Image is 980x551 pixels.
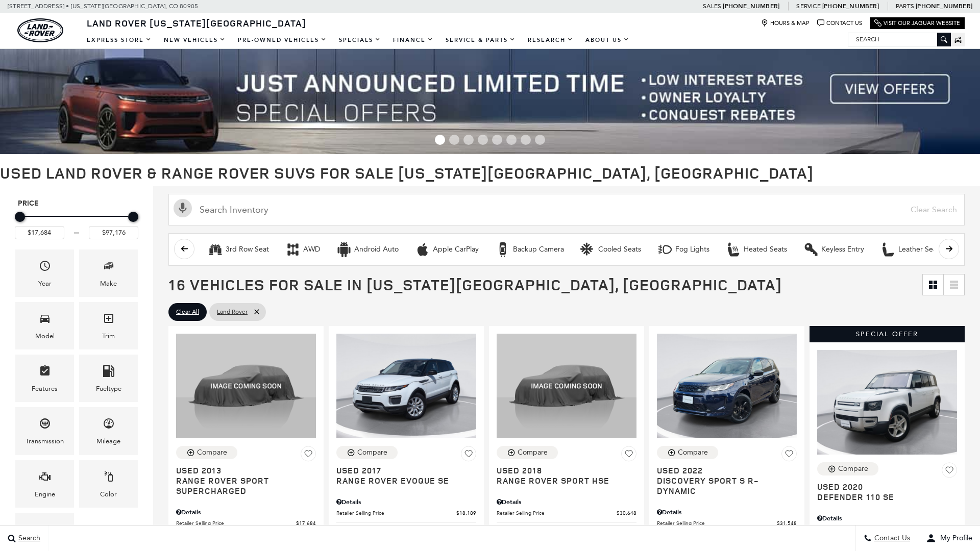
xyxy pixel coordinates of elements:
[336,509,476,517] a: Retailer Selling Price $18,189
[657,519,777,527] span: Retailer Selling Price
[39,468,51,489] span: Engine
[336,242,352,257] div: Android Auto
[158,31,232,49] a: New Vehicles
[87,17,306,29] span: Land Rover [US_STATE][GEOGRAPHIC_DATA]
[761,19,810,27] a: Hours & Map
[336,446,398,459] button: Compare Vehicle
[15,355,74,402] div: FeaturesFeatures
[232,31,333,49] a: Pre-Owned Vehicles
[880,242,896,257] div: Leather Seats
[96,383,121,394] div: Fueltype
[39,415,51,436] span: Transmission
[79,302,138,349] div: TrimTrim
[518,448,548,457] div: Compare
[657,475,789,496] span: Discovery Sport S R-Dynamic
[285,242,301,257] div: AWD
[174,239,194,259] button: scroll left
[15,212,25,222] div: Minimum Price
[100,278,117,289] div: Make
[103,257,115,278] span: Make
[875,239,948,260] button: Leather SeatsLeather Seats
[720,239,793,260] button: Heated SeatsHeated Seats
[433,245,479,254] div: Apple CarPlay
[838,464,868,473] div: Compare
[176,465,316,496] a: Used 2013Range Rover Sport Supercharged
[415,242,430,257] div: Apple CarPlay
[89,226,138,239] input: Maximum
[489,239,570,260] button: Backup CameraBackup Camera
[17,18,63,42] img: Land Rover
[497,497,636,507] div: Pricing Details - Range Rover Sport HSE
[872,534,910,543] span: Contact Us
[15,208,138,239] div: Price
[675,245,709,254] div: Fog Lights
[726,242,741,257] div: Heated Seats
[79,407,138,455] div: MileageMileage
[463,135,474,145] span: Go to slide 3
[898,245,942,254] div: Leather Seats
[657,242,673,257] div: Fog Lights
[652,239,715,260] button: Fog LightsFog Lights
[703,3,721,10] span: Sales
[81,17,312,29] a: Land Rover [US_STATE][GEOGRAPHIC_DATA]
[208,242,223,257] div: 3rd Row Seat
[79,460,138,508] div: ColorColor
[781,446,797,465] button: Save Vehicle
[817,492,949,502] span: Defender 110 SE
[357,448,387,457] div: Compare
[579,31,635,49] a: About Us
[103,415,115,436] span: Mileage
[821,245,864,254] div: Keyless Entry
[336,334,476,439] img: 2017 Land Rover Range Rover Evoque SE
[387,31,439,49] a: Finance
[678,448,708,457] div: Compare
[817,350,957,455] img: 2020 Land Rover Defender 110 SE
[495,242,510,257] div: Backup Camera
[461,446,476,465] button: Save Vehicle
[598,245,641,254] div: Cooled Seats
[103,468,115,489] span: Color
[39,310,51,331] span: Model
[336,509,456,517] span: Retailer Selling Price
[168,194,965,226] input: Search Inventory
[39,362,51,383] span: Features
[409,239,484,260] button: Apple CarPlayApple CarPlay
[336,465,476,486] a: Used 2017Range Rover Evoque SE
[657,465,797,496] a: Used 2022Discovery Sport S R-Dynamic
[497,334,636,439] img: 2018 Land Rover Range Rover Sport HSE
[96,436,120,447] div: Mileage
[336,497,476,507] div: Pricing Details - Range Rover Evoque SE
[896,3,914,10] span: Parts
[18,199,135,208] h5: Price
[874,19,960,27] a: Visit Our Jaguar Website
[918,525,980,551] button: Open user profile menu
[575,239,647,260] button: Cooled SeatsCooled Seats
[657,519,797,527] a: Retailer Selling Price $31,548
[17,18,63,42] a: land-rover
[497,475,629,486] span: Range Rover Sport HSE
[8,3,198,10] a: [STREET_ADDRESS] • [US_STATE][GEOGRAPHIC_DATA], CO 80905
[803,242,819,257] div: Keyless Entry
[176,465,308,475] span: Used 2013
[174,199,192,217] svg: Click to toggle on voice search
[15,302,74,349] div: ModelModel
[817,482,957,502] a: Used 2020Defender 110 SE
[15,407,74,455] div: TransmissionTransmission
[777,519,797,527] span: $31,548
[723,2,779,10] a: [PHONE_NUMBER]
[810,326,965,342] div: Special Offer
[657,465,789,475] span: Used 2022
[435,135,445,145] span: Go to slide 1
[331,239,404,260] button: Android AutoAndroid Auto
[103,362,115,383] span: Fueltype
[580,242,596,257] div: Cooled Seats
[506,135,517,145] span: Go to slide 6
[657,334,797,439] img: 2022 Land Rover Discovery Sport S R-Dynamic
[497,446,558,459] button: Compare Vehicle
[280,239,326,260] button: AWDAWD
[657,446,718,459] button: Compare Vehicle
[15,460,74,508] div: EngineEngine
[128,212,138,222] div: Maximum Price
[197,448,227,457] div: Compare
[456,509,476,517] span: $18,189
